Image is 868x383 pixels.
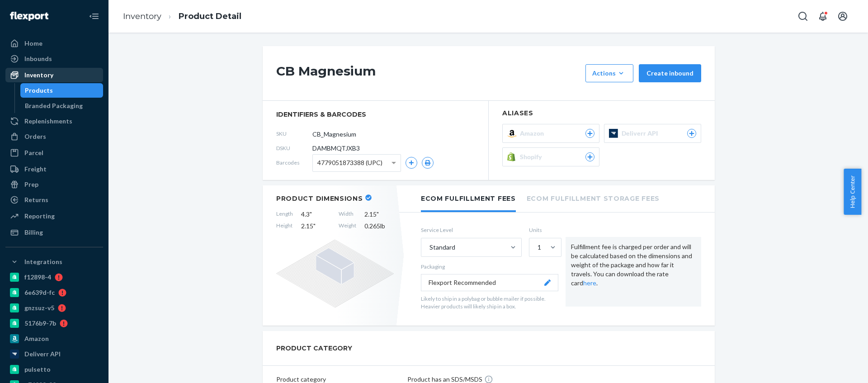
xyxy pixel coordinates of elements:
span: Weight [339,222,356,231]
span: Barcodes [276,159,312,166]
button: Close Navigation [85,7,103,25]
div: Orders [24,132,46,141]
a: Inbounds [5,52,103,66]
div: Integrations [24,257,62,266]
div: Products [25,86,53,95]
a: 5176b9-7b [5,316,103,331]
div: Deliverr API [24,350,61,359]
div: Reporting [24,212,55,221]
a: 6e639d-fc [5,285,103,300]
h2: Product Dimensions [276,194,363,203]
div: Home [24,39,42,48]
div: 6e639d-fc [24,288,55,297]
h2: PRODUCT CATEGORY [276,340,352,356]
a: Prep [5,177,103,192]
div: 1 [538,243,541,252]
span: SKU [276,130,312,137]
a: here [583,279,596,287]
div: pulsetto [24,365,51,374]
div: Prep [24,180,38,189]
span: 4779051873388 (UPC) [317,155,382,170]
span: identifiers & barcodes [276,110,475,119]
h1: CB Magnesium [276,64,581,82]
a: Inventory [123,11,161,21]
a: Branded Packaging [20,99,104,113]
a: Home [5,36,103,51]
div: Replenishments [24,117,72,126]
p: Packaging [421,263,558,270]
span: Length [276,210,293,219]
button: Help Center [844,169,861,215]
div: Billing [24,228,43,237]
a: Reporting [5,209,103,223]
span: Shopify [520,152,546,161]
span: " [310,210,312,218]
a: Inventory [5,68,103,82]
a: Orders [5,129,103,144]
span: 2.15 [301,222,330,231]
a: Billing [5,225,103,240]
h2: Aliases [502,110,701,117]
a: Product Detail [179,11,241,21]
a: Deliverr API [5,347,103,361]
div: Branded Packaging [25,101,83,110]
p: Likely to ship in a polybag or bubble mailer if possible. Heavier products will likely ship in a ... [421,295,558,310]
input: 1 [537,243,538,252]
div: Parcel [24,148,43,157]
button: Open account menu [834,7,852,25]
div: gnzsuz-v5 [24,303,54,312]
span: Height [276,222,293,231]
button: Integrations [5,255,103,269]
img: Flexport logo [10,12,48,21]
div: Amazon [24,334,49,343]
button: Deliverr API [604,124,701,143]
span: DSKU [276,144,312,152]
div: f12898-4 [24,273,51,282]
a: Freight [5,162,103,176]
div: Standard [429,243,455,252]
button: Actions [585,64,633,82]
div: Freight [24,165,47,174]
div: Inventory [24,71,53,80]
button: Open notifications [814,7,832,25]
li: Ecom Fulfillment Fees [421,185,516,212]
li: Ecom Fulfillment Storage Fees [527,185,660,210]
button: Open Search Box [794,7,812,25]
button: Flexport Recommended [421,274,558,291]
div: Returns [24,195,48,204]
span: Deliverr API [622,129,661,138]
a: Products [20,83,104,98]
div: Fulfillment fee is charged per order and will be calculated based on the dimensions and weight of... [566,237,701,307]
button: Shopify [502,147,599,166]
a: gnzsuz-v5 [5,301,103,315]
div: Actions [592,69,627,78]
a: pulsetto [5,362,103,377]
a: Parcel [5,146,103,160]
div: 5176b9-7b [24,319,56,328]
span: 4.3 [301,210,330,219]
div: Inbounds [24,54,52,63]
span: " [377,210,379,218]
a: Returns [5,193,103,207]
button: Amazon [502,124,599,143]
a: Amazon [5,331,103,346]
span: Width [339,210,356,219]
input: Standard [429,243,429,252]
span: 2.15 [364,210,394,219]
label: Units [529,226,558,234]
button: Create inbound [639,64,701,82]
a: Replenishments [5,114,103,128]
ol: breadcrumbs [116,3,249,30]
span: " [313,222,316,230]
a: f12898-4 [5,270,103,284]
span: DAMBMQTJXB3 [312,144,360,153]
label: Service Level [421,226,522,234]
span: 0.265 lb [364,222,394,231]
span: Amazon [520,129,547,138]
